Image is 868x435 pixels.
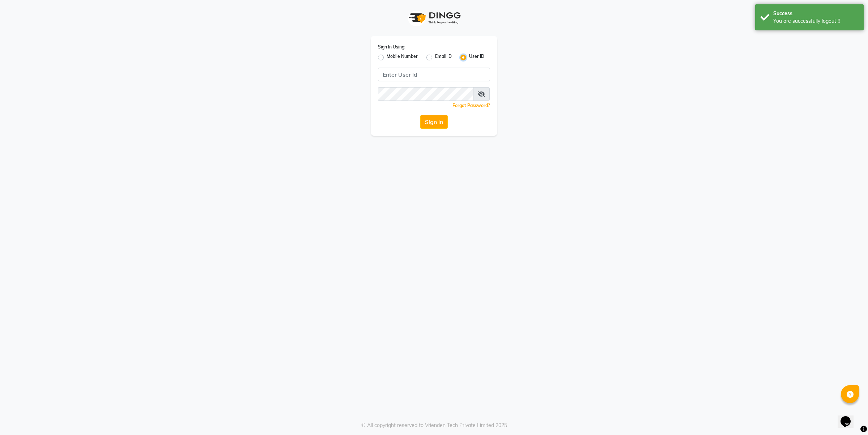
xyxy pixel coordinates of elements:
[378,44,405,50] label: Sign In Using:
[435,53,452,62] label: Email ID
[405,7,463,29] img: logo1.svg
[420,115,448,129] button: Sign In
[378,87,473,101] input: Username
[452,103,490,108] a: Forgot Password?
[469,53,484,62] label: User ID
[838,406,861,428] iframe: chat widget
[378,68,490,81] input: Username
[773,17,858,25] div: You are successfully logout !!
[773,10,858,17] div: Success
[387,53,418,62] label: Mobile Number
